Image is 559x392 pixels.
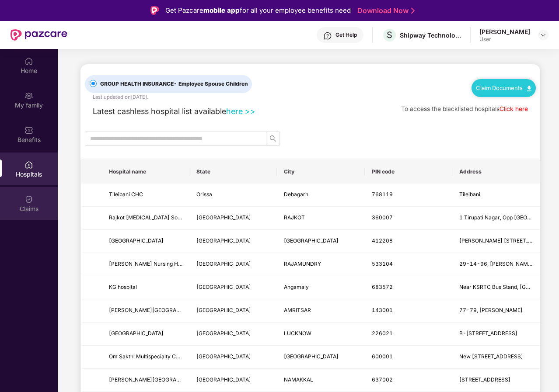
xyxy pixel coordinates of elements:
[540,31,547,38] img: svg+xml;base64,PHN2ZyBpZD0iRHJvcGRvd24tMzJ4MzIiIHhtbG5zPSJodHRwOi8vd3d3LnczLm9yZy8yMDAwL3N2ZyIgd2...
[189,230,277,253] td: Maharashtra
[24,195,33,204] img: svg+xml;base64,PHN2ZyBpZD0iQ2xhaW0iIHhtbG5zPSJodHRwOi8vd3d3LnczLm9yZy8yMDAwL3N2ZyIgd2lkdGg9IjIwIi...
[284,237,339,244] span: [GEOGRAPHIC_DATA]
[196,284,251,290] span: [GEOGRAPHIC_DATA]
[459,168,533,175] span: Address
[102,160,189,184] th: Hospital name
[189,323,277,346] td: Uttar Pradesh
[102,207,189,230] td: Rajkot Cancer Society
[365,160,452,184] th: PIN code
[452,207,540,230] td: 1 Tirupati Nagar, Opp Nirmala Convent School
[452,276,540,299] td: Near KSRTC Bus Stand, Trissur Road, Angamaly
[452,230,540,253] td: Gajanan Mangal Karyalay Road, Pabal Chowk, Shikrapur, Tq. Shirur
[24,57,33,66] img: svg+xml;base64,PHN2ZyBpZD0iSG9tZSIgeG1sbnM9Imh0dHA6Ly93d3cudzMub3JnLzIwMDAvc3ZnIiB3aWR0aD0iMjAiIG...
[189,346,277,369] td: Tamil Nadu
[284,330,311,336] span: LUCKNOW
[277,253,364,276] td: RAJAMUNDRY
[459,191,480,198] span: Tileibani
[109,237,164,244] span: [GEOGRAPHIC_DATA]
[459,260,533,267] span: 29-14-96, [PERSON_NAME]
[459,353,523,360] span: New [STREET_ADDRESS]
[93,93,148,101] div: Last updated on [DATE] .
[189,299,277,323] td: Punjab
[284,260,321,267] span: RAJAMUNDRY
[452,369,540,392] td: 17, Rangar Sannathi Street
[411,6,415,15] img: Stroke
[109,376,207,383] span: [PERSON_NAME][GEOGRAPHIC_DATA]
[479,28,530,36] div: [PERSON_NAME]
[277,369,364,392] td: NAMAKKAL
[284,191,308,198] span: Debagarh
[189,207,277,230] td: Gujarat
[357,6,412,15] a: Download Now
[277,207,364,230] td: RAJKOT
[372,214,393,221] span: 360007
[266,132,280,146] button: search
[102,230,189,253] td: Mauli Hospital
[459,330,517,336] span: B-[STREET_ADDRESS]
[372,307,393,313] span: 143001
[24,160,33,169] img: svg+xml;base64,PHN2ZyBpZD0iSG9zcGl0YWxzIiB4bWxucz0iaHR0cDovL3d3dy53My5vcmcvMjAwMC9zdmciIHdpZHRoPS...
[24,126,33,135] img: svg+xml;base64,PHN2ZyBpZD0iQmVuZWZpdHMiIHhtbG5zPSJodHRwOi8vd3d3LnczLm9yZy8yMDAwL3N2ZyIgd2lkdGg9Ij...
[102,184,189,207] td: Tileibani CHC
[401,105,500,112] span: To access the blacklisted hospitals
[102,276,189,299] td: KG hospital
[189,160,277,184] th: State
[109,191,143,198] span: Tileibani CHC
[24,91,33,100] img: svg+xml;base64,PHN2ZyB3aWR0aD0iMjAiIGhlaWdodD0iMjAiIHZpZXdCb3g9IjAgMCAyMCAyMCIgZmlsbD0ibm9uZSIgeG...
[284,353,339,360] span: [GEOGRAPHIC_DATA]
[165,5,351,16] div: Get Pazcare for all your employee benefits need
[479,36,530,43] div: User
[372,376,393,383] span: 637002
[174,80,248,87] span: - Employee Spouse Children
[203,6,240,14] strong: mobile app
[102,299,189,323] td: Dhingra General Hospital
[372,191,393,198] span: 768119
[196,376,251,383] span: [GEOGRAPHIC_DATA]
[102,346,189,369] td: Om Sakthi Multispecialty Center
[10,29,67,41] img: New Pazcare Logo
[277,346,364,369] td: Chennai
[109,307,207,313] span: [PERSON_NAME][GEOGRAPHIC_DATA]
[196,214,251,221] span: [GEOGRAPHIC_DATA]
[452,346,540,369] td: New 16, Old 172, Coral Merchant Street, Mannady
[266,135,279,142] span: search
[400,31,461,39] div: Shipway Technology Pvt. Ltd
[284,214,305,221] span: RAJKOT
[323,31,332,40] img: svg+xml;base64,PHN2ZyBpZD0iSGVscC0zMngzMiIgeG1sbnM9Imh0dHA6Ly93d3cudzMub3JnLzIwMDAvc3ZnIiB3aWR0aD...
[476,84,531,91] a: Claim Documents
[527,86,531,91] img: svg+xml;base64,PHN2ZyB4bWxucz0iaHR0cDovL3d3dy53My5vcmcvMjAwMC9zdmciIHdpZHRoPSIxMC40IiBoZWlnaHQ9Ij...
[150,6,159,15] img: Logo
[372,237,393,244] span: 412208
[189,184,277,207] td: Orissa
[277,276,364,299] td: Angamaly
[102,253,189,276] td: Siddhartha Nursing Home & Poly Clinic
[93,107,226,116] span: Latest cashless hospital list available
[196,260,251,267] span: [GEOGRAPHIC_DATA]
[97,80,252,88] span: GROUP HEALTH INSURANCE
[109,284,137,290] span: KG hospital
[196,353,251,360] span: [GEOGRAPHIC_DATA]
[196,237,251,244] span: [GEOGRAPHIC_DATA]
[284,284,309,290] span: Angamaly
[109,330,164,336] span: [GEOGRAPHIC_DATA]
[102,369,189,392] td: Arvinth Hospital
[372,260,393,267] span: 533104
[452,323,540,346] td: B-1/32,SEC-G, RING ROAD, JANKIPURAM, LUCKNOW
[284,307,311,313] span: AMRITSAR
[277,323,364,346] td: LUCKNOW
[284,376,313,383] span: NAMAKKAL
[196,330,251,336] span: [GEOGRAPHIC_DATA]
[277,160,364,184] th: City
[459,376,510,383] span: [STREET_ADDRESS]
[452,184,540,207] td: Tileibani
[335,31,357,38] div: Get Help
[372,353,393,360] span: 600001
[109,260,221,267] span: [PERSON_NAME] Nursing Home & Poly Clinic
[109,214,190,221] span: Rajkot [MEDICAL_DATA] Society
[226,107,255,116] a: here >>
[500,105,528,112] a: Click here
[189,369,277,392] td: Tamil Nadu
[452,160,540,184] th: Address
[277,299,364,323] td: AMRITSAR
[452,299,540,323] td: 77-79, Ajit Nagar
